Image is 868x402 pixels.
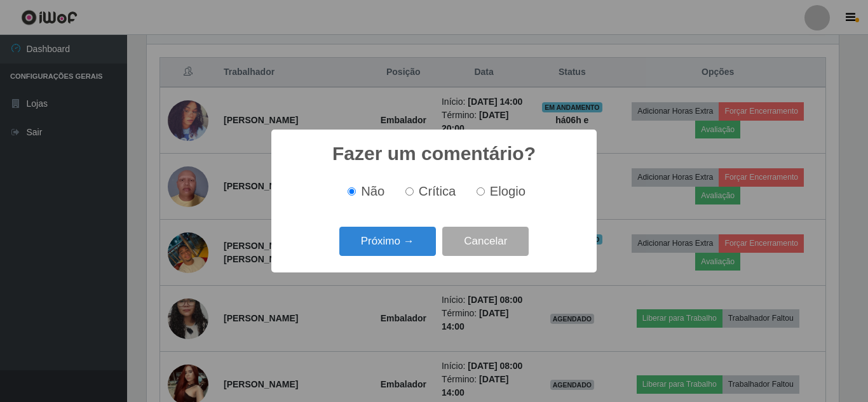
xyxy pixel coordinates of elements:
span: Crítica [419,184,456,198]
span: Elogio [490,184,526,198]
span: Não [361,184,384,198]
button: Próximo → [339,227,436,257]
button: Cancelar [442,227,529,257]
input: Crítica [405,187,414,196]
input: Elogio [477,187,485,196]
h2: Fazer um comentário? [332,142,536,165]
input: Não [348,187,356,196]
